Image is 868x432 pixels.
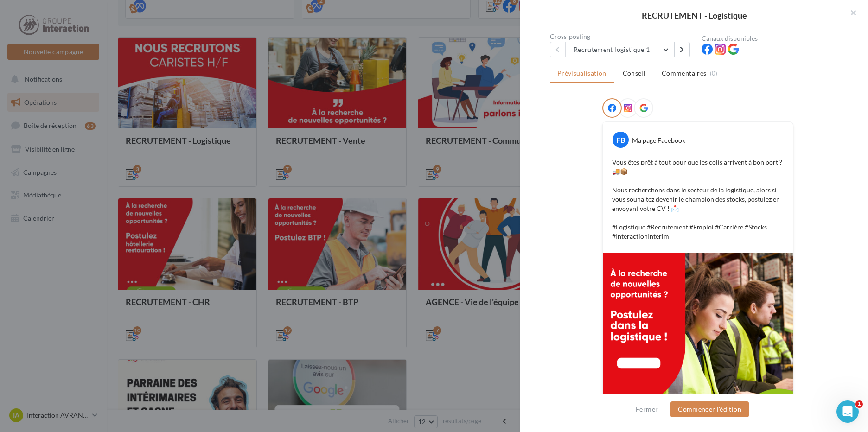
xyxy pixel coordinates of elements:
[550,33,694,40] div: Cross-posting
[662,69,706,78] span: Commentaires
[566,42,674,57] button: Recrutement logistique 1
[836,400,859,423] iframe: Intercom live chat
[710,70,718,77] span: (0)
[612,158,784,241] p: Vous êtes prêt à tout pour que les colis arrivent à bon port ? 🚚📦 Nous recherchons dans le secteu...
[623,69,645,77] span: Conseil
[535,11,853,19] div: RECRUTEMENT - Logistique
[670,401,749,417] button: Commencer l'édition
[632,136,685,145] div: Ma page Facebook
[855,400,863,408] span: 1
[613,132,629,148] div: FB
[632,404,662,415] button: Fermer
[702,35,846,42] div: Canaux disponibles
